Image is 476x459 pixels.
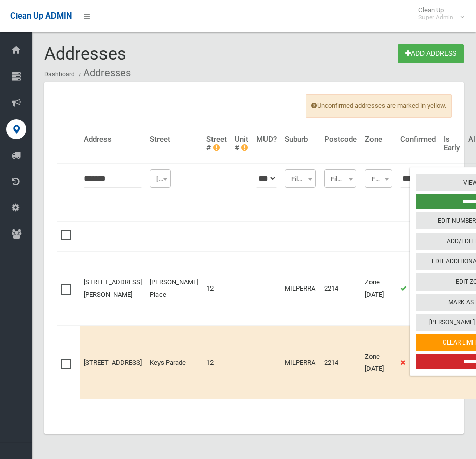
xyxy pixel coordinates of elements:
td: Keys Parade [146,326,202,399]
span: Filter Suburb [287,172,313,186]
h4: Suburb [285,135,316,144]
a: Add Address [398,44,464,63]
td: Zone [DATE] [361,252,396,326]
h4: Unit # [235,135,248,152]
span: Clean Up ADMIN [10,11,72,21]
span: Filter Street [150,169,171,188]
a: Dashboard [44,71,75,78]
td: MILPERRA [281,326,320,399]
td: MILPERRA [281,252,320,326]
span: Addresses [44,43,126,64]
span: Unconfirmed addresses are marked in yellow. [306,94,452,118]
h4: MUD? [256,135,277,144]
small: Super Admin [418,14,453,21]
td: 2214 [320,326,361,399]
h4: Is Early [444,135,460,152]
a: [STREET_ADDRESS][PERSON_NAME] [84,278,142,298]
td: 2214 [320,252,361,326]
h4: Confirmed [400,135,436,144]
h4: Address [84,135,142,144]
span: Filter Suburb [285,169,316,188]
span: Filter Postcode [324,169,356,188]
td: 12 [202,326,231,399]
span: Clean Up [413,6,463,21]
td: [PERSON_NAME] Place [146,252,202,326]
a: [STREET_ADDRESS] [84,359,142,366]
span: Filter Zone [365,169,392,188]
h4: Zone [365,135,392,144]
li: Addresses [76,64,131,82]
h4: Street # [206,135,227,152]
h4: Street [150,135,198,144]
h4: Postcode [324,135,357,144]
td: 12 [202,252,231,326]
span: Filter Street [152,172,168,186]
span: Filter Postcode [327,172,354,186]
td: Zone [DATE] [361,326,396,399]
span: Filter Zone [367,172,390,186]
